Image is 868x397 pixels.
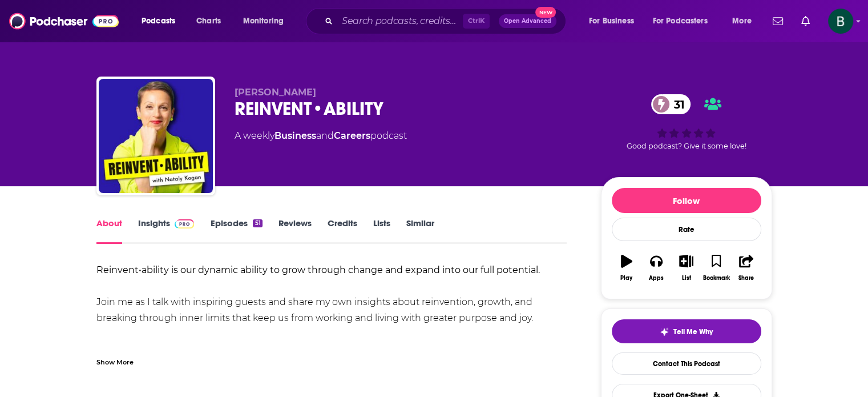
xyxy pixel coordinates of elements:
a: Business [274,130,316,141]
button: open menu [581,12,648,30]
a: Lists [373,218,390,244]
a: About [96,218,122,244]
b: Reinvent•ability is our dynamic ability to grow through change and expand into our full potential. [96,264,540,275]
a: Credits [328,218,357,244]
div: Rate [612,218,761,241]
span: Monitoring [243,13,284,29]
span: New [535,7,556,18]
span: Ctrl K [463,14,490,29]
button: Share [731,247,761,288]
button: open menu [235,12,298,30]
div: 51 [253,219,262,227]
a: Careers [334,130,370,141]
button: Apps [641,247,671,288]
span: [PERSON_NAME] [235,87,316,98]
a: Reviews [278,218,312,244]
a: Charts [189,12,228,30]
span: Tell Me Why [673,327,713,336]
button: Open AdvancedNew [499,14,556,28]
span: For Business [589,13,634,29]
img: User Profile [828,9,853,34]
a: InsightsPodchaser Pro [138,218,195,244]
div: Play [620,275,632,282]
span: Good podcast? Give it some love! [627,142,746,150]
img: Podchaser Pro [175,219,195,228]
img: Podchaser - Follow, Share and Rate Podcasts [9,10,119,32]
span: Logged in as betsy46033 [828,9,853,34]
span: Podcasts [142,13,175,29]
button: open menu [724,12,766,30]
div: Apps [649,275,664,282]
a: Contact This Podcast [612,352,761,375]
button: Bookmark [701,247,731,288]
span: More [732,13,752,29]
span: and [316,130,334,141]
span: For Podcasters [653,13,708,29]
a: 31 [651,94,691,114]
div: 31Good podcast? Give it some love! [601,87,772,158]
img: REINVENT•ABILITY [99,79,213,193]
div: A weekly podcast [235,129,407,143]
button: Show profile menu [828,9,853,34]
button: tell me why sparkleTell Me Why [612,319,761,343]
div: Bookmark [703,275,729,282]
button: open menu [645,12,724,30]
div: Search podcasts, credits, & more... [317,8,577,34]
div: Share [738,275,754,282]
input: Search podcasts, credits, & more... [337,12,463,30]
img: tell me why sparkle [660,327,669,336]
button: List [671,247,701,288]
span: Charts [196,13,221,29]
span: 31 [663,94,691,114]
div: List [682,275,691,282]
button: Follow [612,188,761,213]
button: open menu [134,12,190,30]
a: Show notifications dropdown [768,11,788,31]
button: Play [612,247,641,288]
a: Episodes51 [210,218,262,244]
span: Open Advanced [504,18,551,24]
a: Show notifications dropdown [797,11,814,31]
a: Similar [406,218,434,244]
